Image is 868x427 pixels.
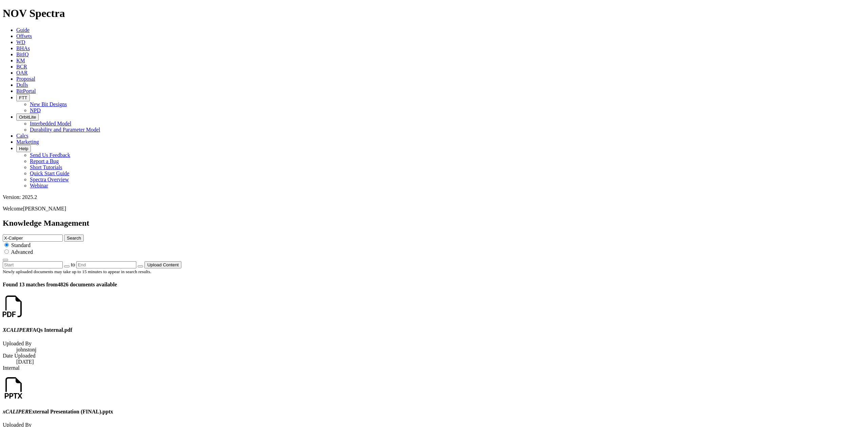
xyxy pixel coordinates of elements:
[16,52,28,57] a: BitIQ
[30,164,62,170] a: Short Tutorials
[16,27,29,33] a: Guide
[16,114,39,121] button: OrbitLite
[3,327,865,333] h4: FAQs Internal.pdf
[16,139,39,145] a: Marketing
[16,76,35,82] a: Proposal
[30,183,48,188] a: Webinar
[3,194,865,200] div: Version: 2025.2
[16,94,30,101] button: FTT
[23,206,66,211] span: [PERSON_NAME]
[3,235,63,242] input: e.g. Smoothsteer Record
[30,170,69,176] a: Quick Start Guide
[3,282,58,287] span: Found 13 matches from
[3,353,865,359] dt: Date Uploaded
[16,145,31,152] button: Help
[3,269,151,274] small: Newly uploaded documents may take up to 15 minutes to appear in search results.
[16,64,27,69] a: BCR
[16,82,28,88] a: Dulls
[30,127,100,133] a: Durability and Parameter Model
[19,95,27,100] span: FTT
[16,33,32,39] a: Offsets
[3,365,865,371] dt: Internal
[11,242,31,248] span: Standard
[64,235,84,242] button: Search
[16,347,865,353] dd: johnstonj
[30,101,67,107] a: New Bit Designs
[30,107,41,113] a: NPD
[11,249,33,255] span: Advanced
[16,88,36,94] a: BitPortal
[16,45,30,51] a: BHAs
[3,409,865,415] h4: External Presentation (FINAL).pptx
[3,261,63,268] input: Start
[3,206,865,212] p: Welcome
[144,261,181,268] button: Upload Content
[76,261,136,268] input: End
[3,219,865,228] h2: Knowledge Management
[16,70,28,76] a: OAR
[16,39,25,45] a: WD
[30,177,69,182] a: Spectra Overview
[19,115,36,120] span: OrbitLite
[71,262,75,267] span: to
[16,58,25,63] a: KM
[30,121,71,126] a: Interbedded Model
[3,341,865,347] dt: Uploaded By
[16,133,28,139] a: Calcs
[19,146,28,151] span: Help
[16,359,865,365] dd: [DATE]
[3,409,28,414] em: xCALIPER
[3,7,865,20] h1: NOV Spectra
[3,327,29,333] em: XCALIPER
[30,152,70,158] a: Send Us Feedback
[3,282,865,288] h4: 4826 documents available
[30,158,59,164] a: Report a Bug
